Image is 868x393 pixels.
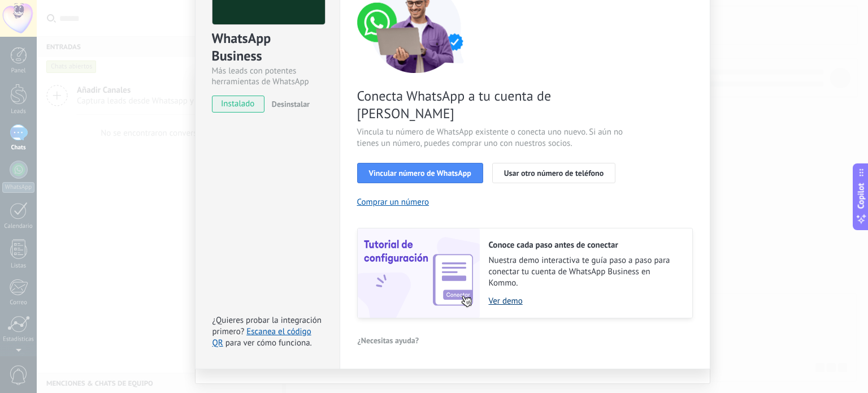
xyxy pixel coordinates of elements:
[212,315,322,337] span: ¿Quieres probar la integración primero?
[357,332,420,349] button: ¿Necesitas ayuda?
[357,197,429,208] button: Comprar un número
[489,255,681,289] span: Nuestra demo interactiva te guía paso a paso para conectar tu cuenta de WhatsApp Business en Kommo.
[856,183,867,209] span: Copilot
[504,169,604,177] span: Usar otro número de teléfono
[369,169,471,177] span: Vincular número de WhatsApp
[212,29,323,66] div: WhatsApp Business
[272,99,310,109] span: Desinstalar
[212,66,323,87] div: Más leads con potentes herramientas de WhatsApp
[358,336,419,344] span: ¿Necesitas ayuda?
[267,96,310,113] button: Desinstalar
[357,163,483,183] button: Vincular número de WhatsApp
[357,87,626,122] span: Conecta WhatsApp a tu cuenta de [PERSON_NAME]
[212,96,264,113] span: instalado
[225,338,312,348] span: para ver cómo funciona.
[489,296,681,306] a: Ver demo
[492,163,615,183] button: Usar otro número de teléfono
[357,127,626,149] span: Vincula tu número de WhatsApp existente o conecta uno nuevo. Si aún no tienes un número, puedes c...
[489,240,681,251] h2: Conoce cada paso antes de conectar
[212,326,311,348] a: Escanea el código QR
